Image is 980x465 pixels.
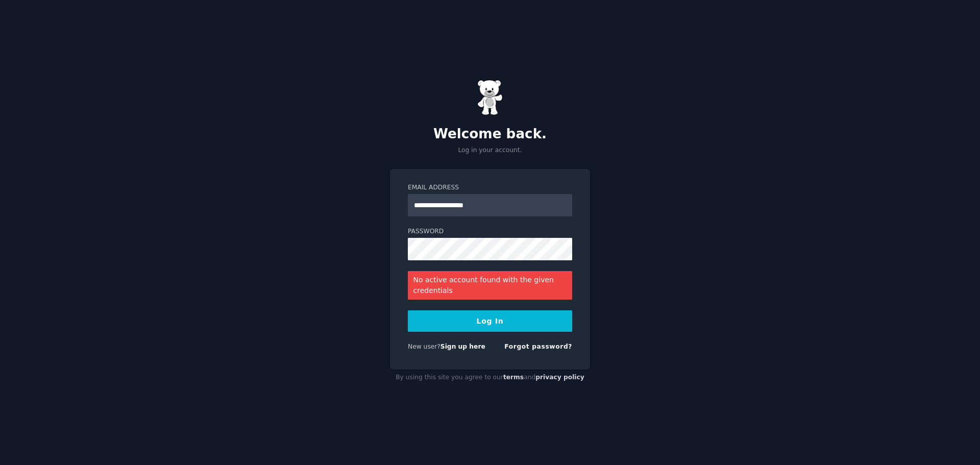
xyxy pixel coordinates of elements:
[408,227,572,236] label: Password
[390,146,590,155] p: Log in your account.
[504,343,572,350] a: Forgot password?
[408,271,572,300] div: No active account found with the given credentials
[408,310,572,332] button: Log In
[408,183,572,192] label: Email Address
[390,126,590,142] h2: Welcome back.
[477,80,503,115] img: Gummy Bear
[503,374,524,381] a: terms
[390,370,590,386] div: By using this site you agree to our and
[440,343,485,350] a: Sign up here
[408,343,440,350] span: New user?
[535,374,584,381] a: privacy policy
